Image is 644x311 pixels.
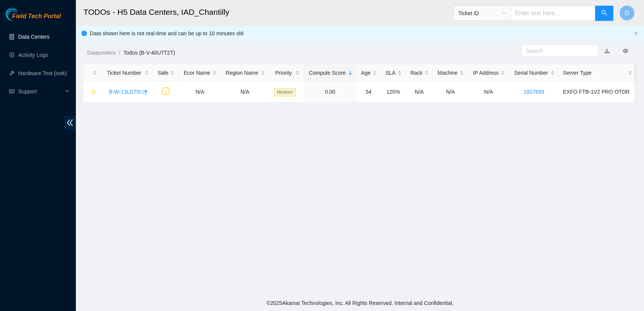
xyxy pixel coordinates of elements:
[559,82,636,102] td: EXFO FTB-1V2 PRO OTDR
[634,31,638,36] button: close
[274,88,296,96] span: Medium
[357,82,381,102] td: 54
[18,34,49,40] a: Data Centers
[6,8,38,21] img: Akamai Technologies
[604,48,609,54] a: download
[526,47,587,55] input: Search
[619,5,635,20] button: D
[221,82,269,102] td: N/A
[510,6,595,21] input: Enter text here...
[433,82,468,102] td: N/A
[623,48,628,53] span: eye
[123,50,175,56] a: Todos (B-V-40U7T2T)
[523,89,544,95] a: 1827693
[162,87,170,95] span: exclamation-circle
[381,82,406,102] td: 120%
[598,45,615,57] button: download
[76,295,644,311] footer: © 2025 Akamai Technologies, Inc. All Rights Reserved. Internal and Confidential.
[458,8,506,19] span: Ticket ID
[119,50,120,56] span: /
[625,8,629,18] span: D
[595,6,613,21] button: search
[468,82,509,102] td: N/A
[18,70,67,76] a: Hardware Test (isok)
[18,52,48,58] a: Activity Logs
[601,10,607,17] span: search
[304,82,357,102] td: 0.00
[88,86,97,98] button: star
[406,82,433,102] td: N/A
[179,82,221,102] td: N/A
[18,84,63,99] span: Support
[12,13,61,20] span: Field Tech Portal
[109,89,141,95] a: B-W-13LD70I
[64,116,76,130] span: double-left
[87,50,116,56] a: Datacenters
[91,89,96,95] span: star
[634,31,638,36] span: close
[9,89,14,94] span: read
[6,14,61,24] a: Akamai TechnologiesField Tech Portal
